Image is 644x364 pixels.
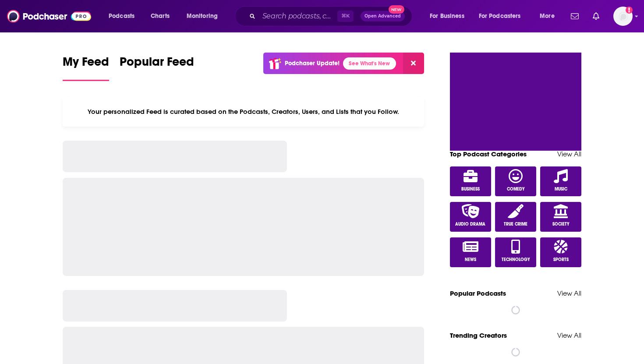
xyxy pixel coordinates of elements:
[589,9,603,24] a: Show notifications dropdown
[557,289,581,297] a: View All
[552,222,570,227] span: Society
[557,331,581,339] a: View All
[450,331,507,339] a: Trending Creators
[7,8,91,25] img: Podchaser - Follow, Share and Rate Podcasts
[450,237,491,267] a: News
[557,150,581,158] a: View All
[455,222,485,227] span: Audio Drama
[507,187,525,192] span: Comedy
[63,54,109,81] a: My Feed
[540,166,581,196] a: Music
[613,7,633,26] button: Show profile menu
[364,14,401,18] span: Open Advanced
[461,187,480,192] span: Business
[495,202,536,232] a: True Crime
[424,9,475,23] button: open menu
[151,10,170,22] span: Charts
[504,222,527,227] span: True Crime
[180,9,229,23] button: open menu
[450,289,506,297] a: Popular Podcasts
[63,54,109,74] span: My Feed
[495,237,536,267] a: Technology
[540,202,581,232] a: Society
[285,60,340,67] p: Podchaser Update!
[450,150,527,158] a: Top Podcast Categories
[337,11,354,22] span: ⌘ K
[479,10,521,22] span: For Podcasters
[473,9,534,23] button: open menu
[120,54,194,74] span: Popular Feed
[430,10,464,22] span: For Business
[103,9,146,23] button: open menu
[540,10,555,22] span: More
[540,237,581,267] a: Sports
[109,10,134,22] span: Podcasts
[534,9,566,23] button: open menu
[450,166,491,196] a: Business
[495,166,536,196] a: Comedy
[145,9,175,23] a: Charts
[613,7,633,26] img: User Profile
[613,7,633,26] span: Logged in as maiak
[502,257,530,262] span: Technology
[553,257,569,262] span: Sports
[567,9,582,24] a: Show notifications dropdown
[243,6,421,26] div: Search podcasts, credits, & more...
[343,57,396,70] a: See What's New
[120,54,194,81] a: Popular Feed
[63,97,424,127] div: Your personalized Feed is curated based on the Podcasts, Creators, Users, and Lists that you Follow.
[259,9,337,23] input: Search podcasts, credits, & more...
[389,5,404,14] span: New
[555,187,567,192] span: Music
[450,202,491,232] a: Audio Drama
[187,10,218,22] span: Monitoring
[626,7,633,14] svg: Add a profile image
[361,11,405,21] button: Open AdvancedNew
[465,257,476,262] span: News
